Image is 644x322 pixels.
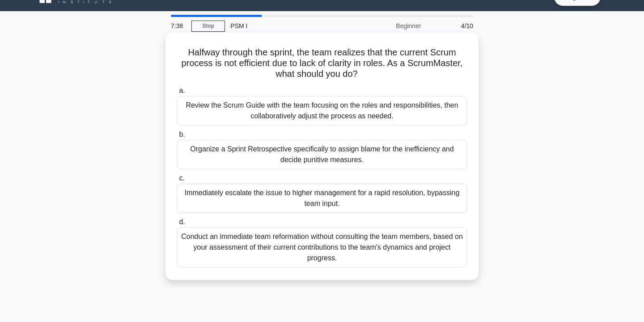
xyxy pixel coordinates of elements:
[191,21,225,32] a: Stop
[179,87,185,94] span: a.
[426,17,479,35] div: 4/10
[176,47,468,80] h5: Halfway through the sprint, the team realizes that the current Scrum process is not efficient due...
[179,218,185,226] span: d.
[225,17,348,35] div: PSM I
[179,174,184,182] span: c.
[177,184,467,213] div: Immediately escalate the issue to higher management for a rapid resolution, bypassing team input.
[177,96,467,125] div: Review the Scrum Guide with the team focusing on the roles and responsibilities, then collaborati...
[177,227,467,268] div: Conduct an immediate team reformation without consulting the team members, based on your assessme...
[177,140,467,169] div: Organize a Sprint Retrospective specifically to assign blame for the inefficiency and decide puni...
[165,17,191,35] div: 7:38
[348,17,426,35] div: Beginner
[179,130,185,138] span: b.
